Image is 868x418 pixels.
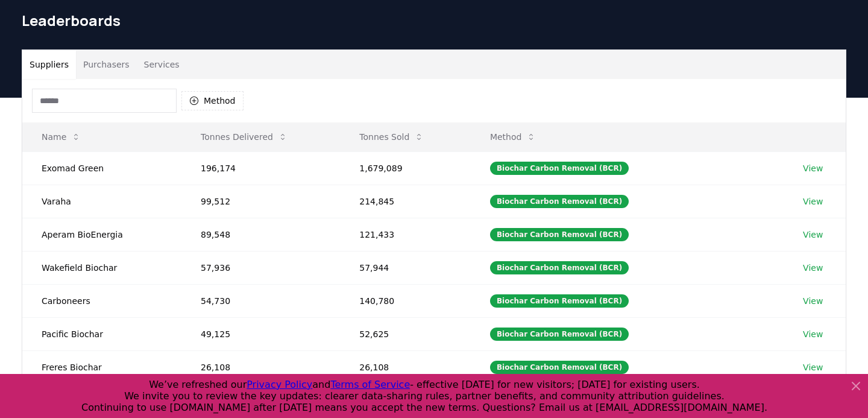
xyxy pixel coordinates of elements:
td: 140,780 [340,284,471,317]
td: 26,108 [181,350,340,384]
button: Method [480,125,546,149]
div: Biochar Carbon Removal (BCR) [490,361,629,374]
div: Biochar Carbon Removal (BCR) [490,162,629,175]
td: 57,936 [181,251,340,284]
td: Exomad Green [22,151,181,185]
div: Biochar Carbon Removal (BCR) [490,261,629,274]
a: View [803,195,823,207]
td: 57,944 [340,251,471,284]
td: 121,433 [340,218,471,251]
a: View [803,162,823,174]
button: Purchasers [76,50,137,79]
a: View [803,229,823,241]
td: Freres Biochar [22,350,181,384]
a: View [803,262,823,274]
button: Tonnes Delivered [191,125,297,149]
button: Tonnes Sold [350,125,433,149]
button: Method [181,91,244,110]
td: Pacific Biochar [22,317,181,350]
td: Wakefield Biochar [22,251,181,284]
td: 26,108 [340,350,471,384]
div: Biochar Carbon Removal (BCR) [490,228,629,241]
td: Carboneers [22,284,181,317]
div: Biochar Carbon Removal (BCR) [490,328,629,341]
div: Biochar Carbon Removal (BCR) [490,294,629,308]
td: 196,174 [181,151,340,185]
td: 89,548 [181,218,340,251]
button: Name [32,125,90,149]
button: Services [137,50,187,79]
a: View [803,295,823,307]
td: 1,679,089 [340,151,471,185]
td: Varaha [22,185,181,218]
td: 49,125 [181,317,340,350]
a: View [803,361,823,373]
td: Aperam BioEnergia [22,218,181,251]
td: 214,845 [340,185,471,218]
td: 52,625 [340,317,471,350]
button: Suppliers [22,50,76,79]
td: 54,730 [181,284,340,317]
td: 99,512 [181,185,340,218]
a: View [803,328,823,340]
div: Biochar Carbon Removal (BCR) [490,195,629,208]
h1: Leaderboards [22,11,846,30]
